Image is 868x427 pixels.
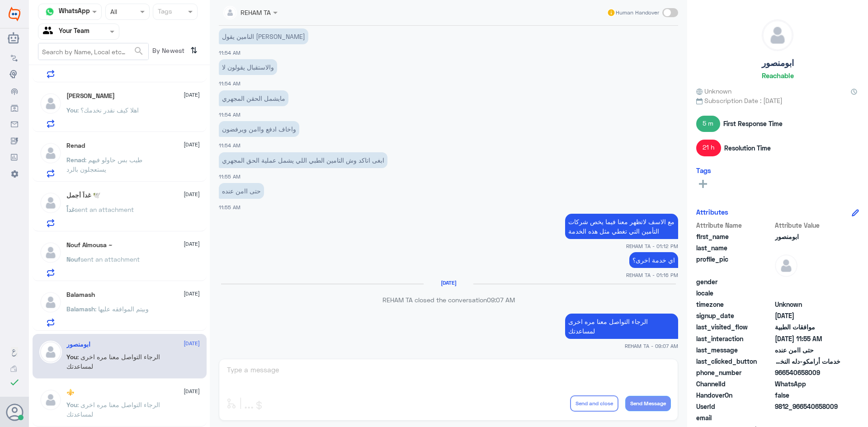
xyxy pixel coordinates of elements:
span: Human Handover [616,9,659,17]
span: : الرجاء التواصل معنا مره اخرى لمساعدتك [66,401,160,418]
span: ChannelId [696,379,773,389]
img: defaultAdmin.png [39,241,62,264]
span: : الرجاء التواصل معنا مره اخرى لمساعدتك [66,353,160,370]
p: 18/8/2025, 11:54 AM [219,121,299,137]
h5: ⚜️ [66,389,74,396]
span: 11:54 AM [219,112,241,117]
p: REHAM TA closed the conversation [219,295,678,305]
span: null [775,277,840,286]
span: : اهلا كيف نقدر نخدمك؟ [77,106,139,114]
span: last_message [696,345,773,355]
h5: ابومنصور [66,341,90,348]
p: 18/8/2025, 1:16 PM [629,252,678,268]
span: phone_number [696,368,773,377]
div: Tags [156,6,172,18]
img: yourTeam.svg [43,25,57,38]
span: locale [696,288,773,298]
span: Unknown [696,86,731,96]
span: profile_pic [696,254,773,275]
span: [DATE] [184,387,200,395]
p: 18/8/2025, 11:54 AM [219,90,288,106]
span: false [775,390,840,400]
span: غداً [66,206,75,213]
img: defaultAdmin.png [39,192,62,214]
span: 5 m [696,116,720,132]
span: ابومنصور [775,232,840,241]
span: REHAM TA - 01:16 PM [626,271,678,279]
span: search [133,46,144,56]
span: last_visited_flow [696,322,773,332]
span: null [775,413,840,422]
h5: غداً أجمل 🕊️ [66,192,100,199]
span: sent an attachment [80,255,140,263]
h6: Reachable [762,71,794,80]
span: 2025-08-18T08:45:45.749Z [775,311,840,320]
h5: Saleh Alharbi [66,92,115,100]
span: first_name [696,232,773,241]
span: 2025-08-18T08:55:28.617Z [775,334,840,343]
span: Unknown [775,300,840,309]
span: sent an attachment [75,206,134,213]
span: gender [696,277,773,286]
span: Subscription Date : [DATE] [696,96,859,105]
span: UserId [696,402,773,411]
span: First Response Time [723,119,783,128]
h6: Tags [696,166,711,174]
img: whatsapp.png [43,5,57,19]
span: last_clicked_button [696,357,773,366]
span: 11:55 AM [219,204,241,210]
img: defaultAdmin.png [39,291,62,314]
span: 21 h [696,140,721,156]
img: defaultAdmin.png [762,20,793,51]
span: [DATE] [184,190,200,198]
span: [DATE] [184,339,200,347]
input: Search by Name, Local etc… [38,43,148,60]
span: Nouf [66,255,80,263]
i: check [9,377,20,388]
span: 11:54 AM [219,80,241,86]
h6: Attributes [696,208,728,216]
span: By Newest [149,43,187,61]
p: 18/8/2025, 11:55 AM [219,152,387,168]
span: موافقات الطبية [775,322,840,332]
p: 18/8/2025, 11:54 AM [219,28,308,44]
span: 9812_966540658009 [775,402,840,411]
img: defaultAdmin.png [39,92,62,115]
h5: ابومنصور [762,58,794,68]
span: Resolution Time [724,143,771,153]
img: defaultAdmin.png [775,254,797,277]
span: email [696,413,773,422]
span: Balamash [66,305,95,313]
span: 966540658009 [775,368,840,377]
button: Send Message [625,396,671,411]
span: 11:55 AM [219,174,241,179]
p: 18/8/2025, 1:12 PM [565,214,678,239]
img: defaultAdmin.png [39,142,62,164]
h5: Renad [66,142,85,150]
span: REHAM TA - 01:12 PM [626,242,678,250]
span: REHAM TA - 09:07 AM [625,342,678,350]
span: حتى اامن عنده [775,345,840,355]
span: You [66,106,77,114]
p: 19/8/2025, 9:07 AM [565,314,678,339]
span: [DATE] [184,141,200,149]
span: 11:54 AM [219,142,241,148]
span: HandoverOn [696,390,773,400]
span: last_interaction [696,334,773,343]
span: Attribute Value [775,221,840,230]
span: timezone [696,300,773,309]
span: [DATE] [184,91,200,99]
span: 09:07 AM [487,296,515,304]
span: Renad [66,156,85,164]
span: [DATE] [184,240,200,248]
img: defaultAdmin.png [39,341,62,363]
button: Send and close [570,395,618,412]
button: search [133,44,144,59]
span: [DATE] [184,290,200,298]
span: 11:54 AM [219,50,241,56]
span: 2 [775,379,840,389]
span: signup_date [696,311,773,320]
span: خدمات أرامكو-دله النخيل [775,357,840,366]
p: 18/8/2025, 11:55 AM [219,183,264,199]
img: defaultAdmin.png [39,389,62,411]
